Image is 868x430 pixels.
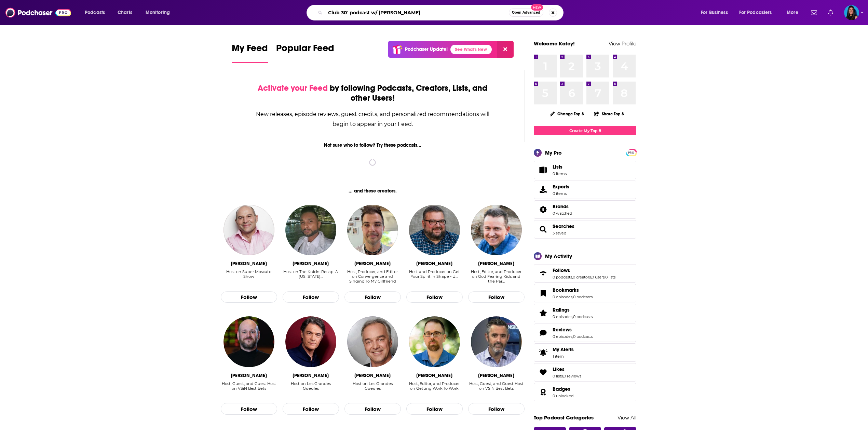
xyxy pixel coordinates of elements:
[534,161,636,179] a: Lists
[696,7,736,18] button: open menu
[553,354,574,359] span: 1 item
[553,374,563,378] a: 0 lists
[283,269,339,284] div: Host on The Knicks Recap: A New York…
[347,205,398,255] img: Brendan Hutchins
[536,185,550,195] span: Exports
[553,346,574,353] span: My Alerts
[553,287,593,293] a: Bookmarks
[627,150,635,155] span: PRO
[406,291,463,303] button: Follow
[591,275,592,279] span: ,
[283,269,339,279] div: Host on The Knicks Recap: A [US_STATE]…
[468,269,525,284] div: Host, Editor, and Producer on God Fearing Kids and the Par…
[536,205,550,214] a: Brands
[534,126,636,135] a: Create My Top 8
[406,269,463,284] div: Host and Producer on Get Your Spirit in Shape - U…
[347,316,398,367] img: Olivier Truchot
[553,295,572,299] a: 0 episodes
[146,8,170,17] span: Monitoring
[468,381,525,391] div: Host, Guest, and Guest Host on VSiN Best Bets
[534,304,636,322] span: Ratings
[825,7,836,18] a: Show notifications dropdown
[231,261,267,267] div: Vincent Moscato
[739,8,772,17] span: For Podcasters
[409,316,460,367] img: Chris Martin
[536,225,550,234] a: Searches
[221,381,277,391] div: Host, Guest, and Guest Host on VSiN Best Bets
[471,316,521,367] img: Dave Ross
[609,40,636,47] a: View Profile
[553,366,581,372] a: Likes
[534,363,636,382] span: Likes
[468,403,525,415] button: Follow
[572,314,573,319] span: ,
[283,403,339,415] button: Follow
[534,40,575,47] a: Welcome Katey!
[450,45,492,54] a: See What's New
[592,275,605,279] a: 0 users
[573,295,593,299] a: 0 podcasts
[293,373,329,378] div: Alain Marschall
[471,205,521,255] img: Carey Green
[118,8,132,17] span: Charts
[605,275,615,279] a: 0 lists
[536,387,550,397] a: Badges
[344,291,401,303] button: Follow
[594,107,624,120] button: Share Top 8
[221,188,525,194] div: ... and these creators.
[573,275,591,279] a: 0 creators
[553,386,570,392] span: Badges
[844,5,859,20] button: Show profile menu
[313,5,570,20] div: Search podcasts, credits, & more...
[344,381,401,391] div: Host on Les Grandes Gueules
[285,316,336,367] img: Alain Marschall
[553,203,572,210] a: Brands
[344,403,401,415] button: Follow
[572,295,573,299] span: ,
[113,7,136,18] a: Charts
[534,383,636,401] span: Badges
[553,171,567,176] span: 0 items
[344,269,401,284] div: Host, Producer, and Editor on Convergence and Singing To My Girlfriend
[223,205,274,255] a: Vincent Moscato
[553,231,566,235] a: 3 saved
[285,205,336,255] img: Troy Mahabir
[255,109,490,129] div: New releases, episode reviews, guest credits, and personalized recommendations will begin to appe...
[354,261,391,267] div: Brendan Hutchins
[844,5,859,20] span: Logged in as kateyquinn
[553,211,572,216] a: 0 watched
[416,373,452,378] div: Chris Martin
[534,343,636,362] a: My Alerts
[536,308,550,318] a: Ratings
[325,7,509,18] input: Search podcasts, credits, & more...
[406,381,463,391] div: Host, Editor, and Producer on Getting Work To Work
[553,191,569,196] span: 0 items
[553,184,569,190] span: Exports
[534,264,636,283] span: Follows
[564,374,581,378] a: 0 reviews
[536,165,550,175] span: Lists
[553,223,574,229] a: Searches
[468,269,525,284] div: Host, Editor, and Producer on God Fearing Kids and the Par…
[618,414,636,421] a: View All
[534,324,636,342] span: Reviews
[545,253,572,259] div: My Activity
[5,6,71,19] img: Podchaser - Follow, Share and Rate Podcasts
[221,142,525,148] div: Not sure who to follow? Try these podcasts...
[573,334,593,339] a: 0 podcasts
[553,327,593,333] a: Reviews
[534,200,636,219] span: Brands
[468,291,525,303] button: Follow
[787,8,798,17] span: More
[221,269,277,284] div: Host on Super Moscato Show
[553,287,579,293] span: Bookmarks
[409,205,460,255] img: Joe Iovino
[553,386,573,392] a: Badges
